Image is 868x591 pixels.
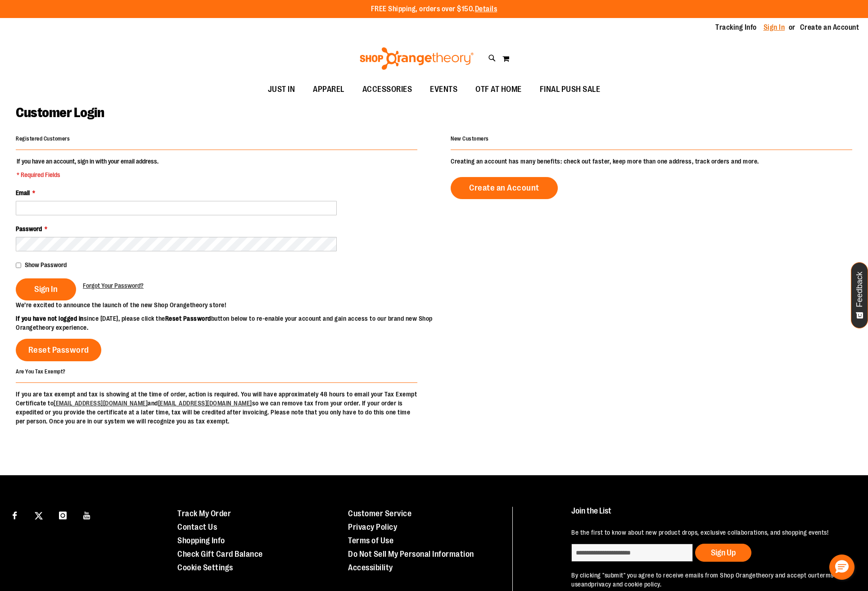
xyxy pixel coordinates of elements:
h4: Join the List [571,507,847,523]
a: ACCESSORIES [353,79,421,100]
p: By clicking "submit" you agree to receive emails from Shop Orangetheory and accept our and [571,571,847,589]
a: JUST IN [259,79,304,100]
a: privacy and cookie policy. [591,581,661,588]
span: Feedback [855,272,864,307]
a: Check Gift Card Balance [177,550,263,559]
a: FINAL PUSH SALE [531,79,610,100]
img: Shop Orangetheory [358,47,475,70]
legend: If you have an account, sign in with your email address. [16,157,159,179]
a: EVENTS [421,79,466,100]
img: Twitter [35,512,43,520]
a: Visit our Facebook page [7,507,23,523]
span: OTF AT HOME [475,79,522,100]
strong: Are You Tax Exempt? [16,368,66,374]
span: APPAREL [313,79,344,100]
button: Sign Up [695,544,751,562]
strong: Registered Customers [16,136,70,142]
a: [EMAIL_ADDRESS][DOMAIN_NAME] [158,400,252,407]
span: ACCESSORIES [362,79,412,100]
a: Privacy Policy [348,523,397,532]
a: Visit our Youtube page [79,507,95,523]
a: Visit our Instagram page [55,507,71,523]
a: Track My Order [177,509,231,518]
span: Show Password [25,261,67,268]
span: JUST IN [268,79,295,100]
span: Email [16,189,30,196]
a: APPAREL [304,79,353,100]
a: OTF AT HOME [466,79,531,100]
a: Create an Account [451,177,558,199]
a: Visit our X page [31,507,47,523]
span: Sign In [34,284,58,294]
a: Create an Account [800,23,859,32]
a: Cookie Settings [177,563,233,572]
p: FREE Shipping, orders over $150. [371,4,497,14]
button: Hello, have a question? Let’s chat. [829,555,854,580]
strong: If you have not logged in [16,315,84,322]
span: Forgot Your Password? [83,282,144,289]
strong: New Customers [451,136,489,142]
a: Tracking Info [715,23,757,32]
p: Creating an account has many benefits: check out faster, keep more than one address, track orders... [451,157,852,166]
a: Do Not Sell My Personal Information [348,550,474,559]
a: Shopping Info [177,536,225,545]
a: Details [475,5,497,13]
a: Customer Service [348,509,411,518]
button: Sign In [16,278,76,300]
span: FINAL PUSH SALE [540,79,601,100]
input: enter email [571,544,693,562]
p: We’re excited to announce the launch of the new Shop Orangetheory store! [16,300,434,309]
a: [EMAIL_ADDRESS][DOMAIN_NAME] [54,400,148,407]
span: Reset Password [28,345,89,355]
button: Feedback - Show survey [851,262,868,328]
a: Contact Us [177,523,217,532]
strong: Reset Password [165,315,211,322]
p: If you are tax exempt and tax is showing at the time of order, action is required. You will have ... [16,390,417,426]
span: EVENTS [430,79,457,100]
a: Reset Password [16,339,101,361]
span: Create an Account [469,183,539,193]
a: Terms of Use [348,536,393,545]
p: since [DATE], please click the button below to re-enable your account and gain access to our bran... [16,314,434,332]
span: Sign Up [711,548,736,557]
a: Accessibility [348,563,393,572]
span: * Required Fields [17,170,158,179]
a: Sign In [764,23,785,32]
span: Password [16,225,42,232]
a: Forgot Your Password? [83,281,144,290]
p: Be the first to know about new product drops, exclusive collaborations, and shopping events! [571,528,847,537]
span: Customer Login [16,105,104,120]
